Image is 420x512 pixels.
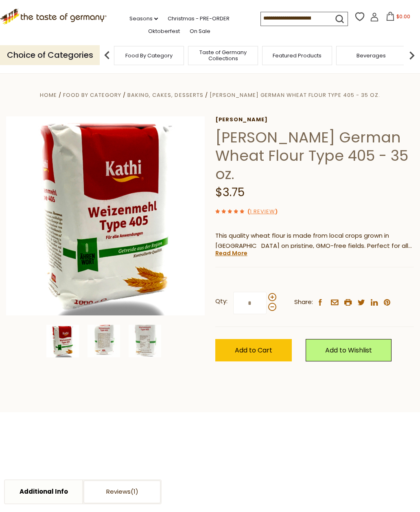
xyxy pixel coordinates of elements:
a: Additional Info [5,480,82,503]
button: $0.00 [381,12,415,24]
span: Add to Cart [235,346,272,355]
a: Read More [215,249,247,257]
a: Reviews [83,480,161,503]
a: Home [40,91,57,99]
a: [PERSON_NAME] [215,116,414,123]
a: Featured Products [273,53,322,59]
span: This quality wheat flour is made from local crops grown in [GEOGRAPHIC_DATA] on pristine, GMO-fre... [215,231,408,291]
button: Add to Cart [215,339,292,361]
h1: [PERSON_NAME] German Wheat Flour Type 405 - 35 oz. [215,128,414,183]
input: Qty: [233,292,267,314]
a: Taste of Germany Collections [190,49,256,61]
span: ( ) [247,208,278,215]
a: [PERSON_NAME] German Wheat Flour Type 405 - 35 oz. [210,91,380,99]
span: Share: [294,297,313,307]
a: Food By Category [125,53,173,59]
a: Oktoberfest [148,27,180,36]
a: Baking, Cakes, Desserts [127,91,203,99]
strong: Qty: [215,296,227,306]
img: next arrow [404,47,420,63]
img: Kathi Wheat Flour Type 405 [46,325,79,357]
span: $0.00 [396,13,410,20]
a: Christmas - PRE-ORDER [168,14,230,23]
a: Seasons [129,14,158,23]
span: $3.75 [215,184,245,200]
img: Kathi Wheat Flour Type 405 [6,116,205,315]
a: Beverages [357,53,386,59]
a: Food By Category [63,91,121,99]
img: Kathi Wheat Flour Type 405 Description [87,325,120,357]
a: Add to Wishlist [306,339,392,361]
img: previous arrow [99,47,115,63]
img: Kathi Wheat Flour Type 405 Nutrition Facts [129,325,161,357]
a: On Sale [190,27,210,36]
a: 1 Review [250,208,275,216]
